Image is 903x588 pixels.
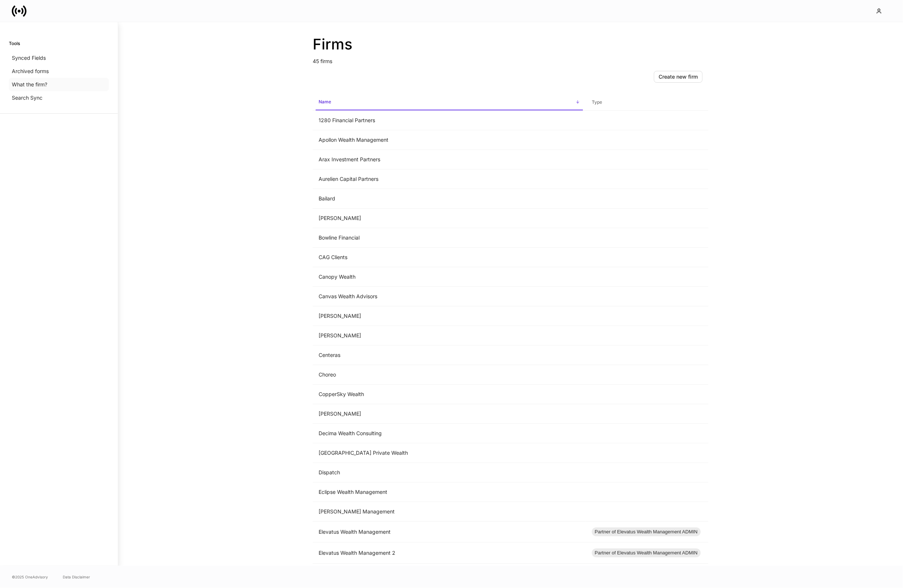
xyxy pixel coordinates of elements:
[313,463,586,482] td: Dispatch
[313,130,586,150] td: Apollon Wealth Management
[313,248,586,267] td: CAG Clients
[12,94,42,102] p: Search Sync
[313,502,586,522] td: [PERSON_NAME] Management
[313,287,586,306] td: Canvas Wealth Advisors
[313,543,586,564] td: Elevatus Wealth Management 2
[313,443,586,463] td: [GEOGRAPHIC_DATA] Private Wealth
[313,306,586,326] td: [PERSON_NAME]
[313,169,586,189] td: Aurelien Capital Partners
[9,78,109,91] a: What the firm?
[313,111,586,130] td: 1280 Financial Partners
[654,71,703,83] button: Create new firm
[63,574,90,580] a: Data Disclaimer
[589,95,705,110] span: Type
[313,53,708,65] p: 45 firms
[12,68,49,75] p: Archived forms
[313,404,586,424] td: [PERSON_NAME]
[319,98,331,105] h6: Name
[313,209,586,228] td: [PERSON_NAME]
[313,326,586,345] td: [PERSON_NAME]
[592,528,701,536] span: Partner of Elevatus Wealth Management ADMIN
[313,385,586,404] td: CopperSky Wealth
[12,574,48,580] span: © 2025 OneAdvisory
[9,65,109,78] a: Archived forms
[9,51,109,65] a: Synced Fields
[313,564,586,585] td: Elevatus Wealth Management ADMIN
[313,522,586,543] td: Elevatus Wealth Management
[592,99,602,106] h6: Type
[9,40,20,47] h6: Tools
[592,549,701,557] span: Partner of Elevatus Wealth Management ADMIN
[313,267,586,287] td: Canopy Wealth
[313,35,708,53] h2: Firms
[12,54,46,62] p: Synced Fields
[313,228,586,248] td: Bowline Financial
[316,94,583,110] span: Name
[313,150,586,169] td: Arax Investment Partners
[12,81,47,88] p: What the firm?
[659,74,698,79] div: Create new firm
[313,482,586,502] td: Eclipse Wealth Management
[313,189,586,209] td: Bailard
[313,424,586,443] td: Decima Wealth Consulting
[313,365,586,385] td: Choreo
[9,91,109,104] a: Search Sync
[313,345,586,365] td: Centeras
